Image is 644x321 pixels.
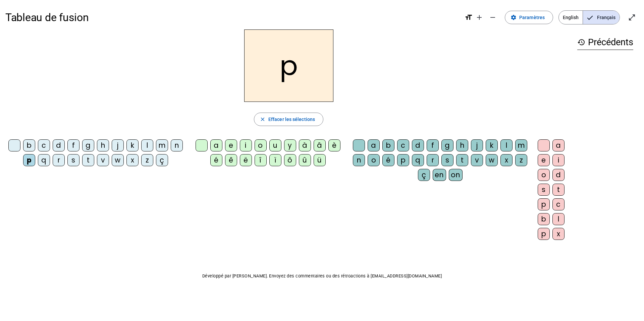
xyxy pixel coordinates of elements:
[427,154,439,166] div: r
[67,154,79,166] div: s
[225,154,237,166] div: ê
[382,154,394,166] div: é
[299,139,311,151] div: à
[577,35,633,50] h3: Précédents
[538,169,550,181] div: o
[625,11,639,24] button: Entrer en plein écran
[552,169,565,181] div: d
[515,139,527,151] div: m
[260,116,266,122] mat-icon: close
[112,139,124,151] div: j
[171,139,183,151] div: n
[441,139,453,151] div: g
[486,139,498,151] div: k
[559,11,583,24] span: English
[314,139,326,151] div: â
[552,213,565,225] div: l
[473,11,486,24] button: Augmenter la taille de la police
[538,213,550,225] div: b
[141,139,153,151] div: l
[353,154,365,166] div: n
[511,14,517,20] mat-icon: settings
[5,272,639,280] p: Développé par [PERSON_NAME]. Envoyez des commentaires ou des rétroactions à [EMAIL_ADDRESS][DOMAI...
[538,228,550,240] div: p
[515,154,527,166] div: z
[397,154,409,166] div: p
[240,154,252,166] div: ë
[254,113,323,126] button: Effacer les sélections
[82,154,94,166] div: t
[97,139,109,151] div: h
[314,154,326,166] div: ü
[97,154,109,166] div: v
[210,154,222,166] div: é
[456,139,468,151] div: h
[82,139,94,151] div: g
[433,169,446,181] div: en
[23,139,35,151] div: b
[53,154,65,166] div: r
[126,139,139,151] div: k
[552,228,565,240] div: x
[538,154,550,166] div: e
[5,7,459,28] h1: Tableau de fusion
[141,154,153,166] div: z
[552,139,565,151] div: a
[255,139,267,151] div: o
[583,11,620,24] span: Français
[112,154,124,166] div: w
[268,115,315,123] span: Effacer les sélections
[210,139,222,151] div: a
[382,139,394,151] div: b
[244,29,333,102] h2: p
[427,139,439,151] div: f
[552,154,565,166] div: i
[449,169,463,181] div: on
[225,139,237,151] div: e
[156,139,168,151] div: m
[558,10,620,24] mat-button-toggle-group: Language selection
[38,139,50,151] div: c
[441,154,453,166] div: s
[412,154,424,166] div: q
[53,139,65,151] div: d
[465,13,473,21] mat-icon: format_size
[471,154,483,166] div: v
[538,184,550,196] div: s
[255,154,267,166] div: î
[505,11,553,24] button: Paramètres
[552,184,565,196] div: t
[240,139,252,151] div: i
[269,154,281,166] div: ï
[284,154,296,166] div: ô
[471,139,483,151] div: j
[284,139,296,151] div: y
[156,154,168,166] div: ç
[538,198,550,210] div: p
[418,169,430,181] div: ç
[489,13,497,21] mat-icon: remove
[486,154,498,166] div: w
[500,154,513,166] div: x
[328,139,340,151] div: è
[628,13,636,21] mat-icon: open_in_full
[368,139,380,151] div: a
[38,154,50,166] div: q
[269,139,281,151] div: u
[456,154,468,166] div: t
[397,139,409,151] div: c
[577,38,585,46] mat-icon: history
[486,11,499,24] button: Diminuer la taille de la police
[126,154,139,166] div: x
[368,154,380,166] div: o
[552,198,565,210] div: c
[519,13,545,21] span: Paramètres
[412,139,424,151] div: d
[475,13,483,21] mat-icon: add
[500,139,513,151] div: l
[67,139,79,151] div: f
[299,154,311,166] div: û
[23,154,35,166] div: p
